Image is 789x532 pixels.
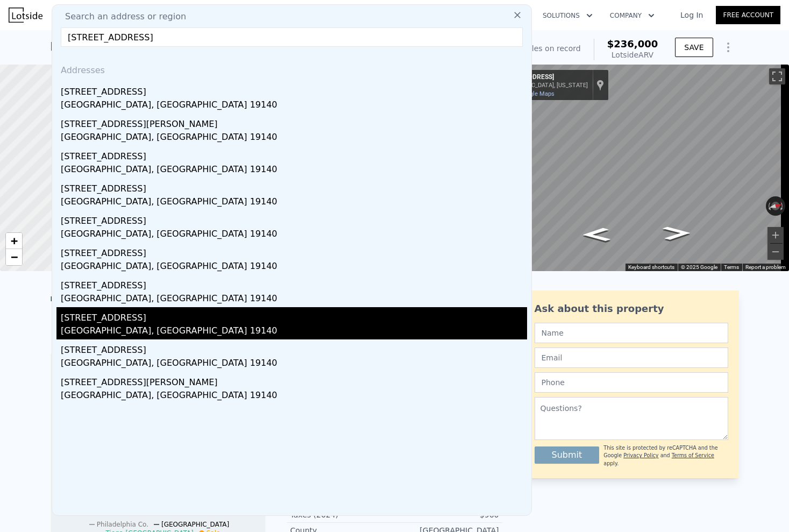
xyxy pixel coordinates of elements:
input: Phone [535,372,728,393]
div: [STREET_ADDRESS][PERSON_NAME] [61,372,527,389]
div: [GEOGRAPHIC_DATA], [GEOGRAPHIC_DATA] 19140 [61,324,527,339]
div: [GEOGRAPHIC_DATA], [GEOGRAPHIC_DATA] 19140 [61,131,527,146]
a: Terms (opens in new tab) [724,264,739,270]
div: This site is protected by reCAPTCHA and the Google and apply. [603,444,728,467]
input: Name [535,323,728,343]
button: Rotate counterclockwise [766,196,772,216]
button: Keyboard shortcuts [628,264,674,271]
input: Email [535,347,728,368]
div: [STREET_ADDRESS] [61,210,527,228]
a: Zoom out [6,249,22,265]
a: Zoom in [6,233,22,249]
button: Toggle fullscreen view [769,68,785,84]
a: Terms of Service [672,452,714,458]
div: [GEOGRAPHIC_DATA], [GEOGRAPHIC_DATA] 19140 [61,357,527,372]
input: Enter an address, city, region, neighborhood or zip code [61,27,523,47]
a: Log In [667,10,716,20]
div: [STREET_ADDRESS] [61,81,527,98]
div: No sales history record for this property. [51,306,266,325]
a: Privacy Policy [623,452,658,458]
path: Go North, N Camac St [651,223,703,244]
div: [GEOGRAPHIC_DATA], [US_STATE] [496,82,588,89]
div: [STREET_ADDRESS] , [GEOGRAPHIC_DATA] , PA 19140 [51,39,307,54]
button: Reset the view [765,200,786,212]
button: Solutions [534,6,601,25]
div: Map [492,65,789,271]
div: [GEOGRAPHIC_DATA], [GEOGRAPHIC_DATA] 19140 [61,228,527,243]
div: [STREET_ADDRESS] [61,307,527,324]
button: Company [601,6,663,25]
button: SAVE [675,38,713,57]
a: Report a problem [745,264,786,270]
img: Lotside [9,8,42,23]
div: [STREET_ADDRESS][PERSON_NAME] [61,114,527,131]
div: LISTING & SALE HISTORY [51,295,266,306]
div: Lotside ARV [607,49,658,60]
button: Zoom in [767,227,784,243]
div: [STREET_ADDRESS] [61,178,527,195]
div: [GEOGRAPHIC_DATA], [GEOGRAPHIC_DATA] 19140 [61,195,527,210]
div: [STREET_ADDRESS] [61,146,527,163]
div: [STREET_ADDRESS] [61,275,527,292]
button: Submit [535,446,600,464]
span: [GEOGRAPHIC_DATA] [161,521,229,528]
div: [GEOGRAPHIC_DATA], [GEOGRAPHIC_DATA] 19140 [61,260,527,275]
div: Addresses [56,55,527,81]
span: − [11,250,18,264]
button: Rotate clockwise [780,196,786,216]
a: Show location on map [596,79,604,91]
div: Street View [492,65,789,271]
span: © 2025 Google [681,264,717,270]
div: Ask about this property [535,301,728,316]
div: [GEOGRAPHIC_DATA], [GEOGRAPHIC_DATA] 19140 [61,292,527,307]
span: Search an address or region [56,10,186,23]
span: $236,000 [607,38,658,49]
div: [GEOGRAPHIC_DATA], [GEOGRAPHIC_DATA] 19140 [61,389,527,404]
span: Philadelphia Co. [97,521,148,528]
div: [STREET_ADDRESS] [61,243,527,260]
button: Zoom out [767,244,784,260]
path: Go South, N Camac St [570,224,622,245]
span: + [11,234,18,247]
div: [GEOGRAPHIC_DATA], [GEOGRAPHIC_DATA] 19140 [61,163,527,178]
div: [GEOGRAPHIC_DATA], [GEOGRAPHIC_DATA] 19140 [61,98,527,114]
div: [STREET_ADDRESS] [61,339,527,357]
button: Show Options [717,37,739,58]
a: Free Account [716,6,780,24]
div: [STREET_ADDRESS] [496,73,588,82]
